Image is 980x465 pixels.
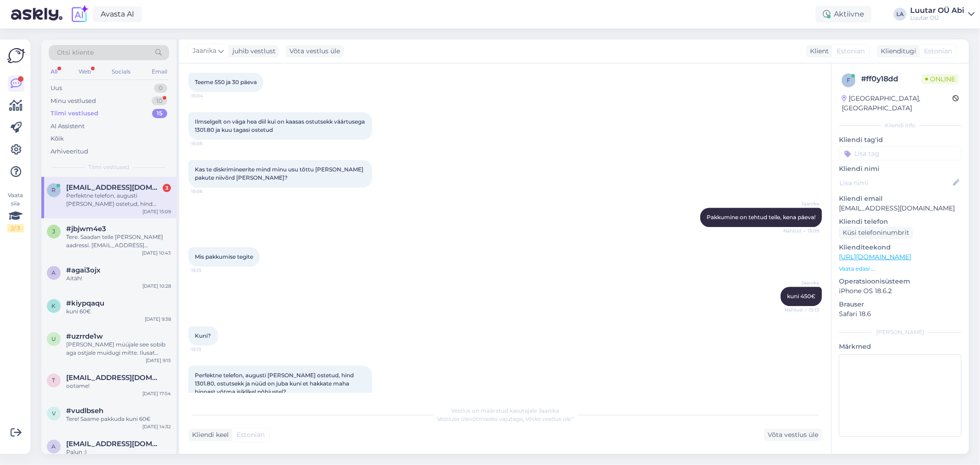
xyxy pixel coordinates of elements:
span: Jaanika [785,279,819,286]
div: 3 [163,184,171,192]
span: Pakkumine on tehtud teile, kena päeva! [707,214,816,221]
span: Nähtud ✓ 15:09 [783,227,819,234]
div: Kliendi info [839,121,962,130]
span: #uzrrde1w [66,332,103,340]
div: juhib vestlust [229,46,276,56]
div: [DATE] 15:09 [142,208,171,215]
span: a [52,443,56,450]
div: Kõik [51,134,64,143]
input: Lisa tag [839,147,962,160]
span: a [52,269,56,276]
span: v [52,410,56,417]
div: [DATE] 17:54 [142,390,171,397]
span: aleksei118@mail.ru [66,440,162,448]
div: [DATE] 9:15 [146,357,171,364]
div: [PERSON_NAME] [839,328,962,336]
img: explore-ai [70,5,89,24]
div: Vaata siia [7,191,24,232]
div: Tere! Saame pakkuda kuni 60€ [66,415,171,423]
div: [PERSON_NAME] müüjale see sobib aga ostjale muidugi mitte. Ilusat päeva! [66,340,171,357]
span: Nähtud ✓ 15:13 [785,306,819,313]
p: [EMAIL_ADDRESS][DOMAIN_NAME] [839,204,962,213]
div: # ff0y18dd [861,74,922,85]
div: Web [77,66,93,78]
span: 15:04 [191,92,226,99]
p: Vaata edasi ... [839,265,962,273]
div: Palun :) [66,448,171,456]
span: 15:13 [191,346,226,353]
div: Klient [806,46,829,56]
div: Luutar OÜ Abi [910,7,964,14]
div: 2 / 3 [7,224,24,232]
span: u [51,335,56,342]
span: Estonian [924,46,952,56]
span: #agai3ojx [66,266,101,274]
span: Jaanika [193,46,216,56]
div: Minu vestlused [51,96,96,106]
span: Jaanika [785,200,819,207]
p: Kliendi nimi [839,164,962,174]
div: LA [894,8,906,21]
span: Perfektne telefon, augusti [PERSON_NAME] ostetud, hind 1301.80, ostutsekk ja nüüd on juba kuni et... [195,372,355,395]
span: t [52,377,56,384]
div: Võta vestlus üle [286,45,344,57]
span: Kas te diskrimineerite mind minu usu tõttu [PERSON_NAME] pakute niivõrd [PERSON_NAME]? [195,166,365,181]
span: k [52,302,56,309]
span: 15:13 [191,267,226,274]
span: kuni 450€ [787,293,816,300]
span: Kuni? [195,332,211,339]
div: Aitäh! [66,274,171,283]
span: talvitein@gmail.com [66,374,162,382]
a: Avasta AI [93,6,142,22]
span: Otsi kliente [57,48,94,57]
div: [DATE] 10:28 [142,283,171,289]
p: Operatsioonisüsteem [839,277,962,286]
div: Kliendi keel [188,430,229,440]
div: Luutar OÜ [910,14,964,22]
div: kuni 60€ [66,307,171,316]
span: Estonian [237,430,265,440]
p: Safari 18.6 [839,309,962,319]
div: Email [150,66,169,78]
div: 15 [152,109,167,118]
p: Brauser [839,300,962,309]
div: [DATE] 9:38 [145,316,171,323]
div: Perfektne telefon, augusti [PERSON_NAME] ostetud, hind 1301.80, ostutsekk ja nüüd on juba kuni et... [66,192,171,208]
div: Küsi telefoninumbrit [839,227,913,239]
p: Kliendi email [839,194,962,204]
p: Märkmed [839,342,962,352]
span: 15:06 [191,188,226,195]
div: [GEOGRAPHIC_DATA], [GEOGRAPHIC_DATA] [842,94,952,113]
span: #kiypqaqu [66,299,104,307]
div: AI Assistent [51,122,85,131]
div: 10 [152,96,167,106]
span: #jbjwm4e3 [66,225,106,233]
span: #vudlbseh [66,407,103,415]
div: Arhiveeritud [51,147,88,156]
div: [DATE] 14:32 [142,423,171,430]
div: All [49,66,59,78]
span: 15:05 [191,140,226,147]
img: Askly Logo [7,47,25,64]
p: iPhone OS 18.6.2 [839,286,962,296]
span: Online [922,74,959,84]
span: raimivarik@gmail.com [66,183,162,192]
p: Klienditeekond [839,243,962,252]
a: [URL][DOMAIN_NAME] [839,253,911,261]
div: Aktiivne [816,6,872,23]
span: Vestluse ülevõtmiseks vajutage [437,415,573,422]
span: Ilmselgelt on väga hea diil kui on kaasas ostutsekk väärtusega 1301.80 ja kuu tagasi ostetud [195,118,366,133]
div: ootame! [66,382,171,390]
p: Kliendi telefon [839,217,962,227]
span: r [52,187,56,193]
input: Lisa nimi [839,178,951,188]
a: Luutar OÜ AbiLuutar OÜ [910,7,974,22]
span: Mis pakkumise tegite [195,253,253,260]
div: Võta vestlus üle [764,429,822,441]
div: Uus [51,84,62,93]
span: Teeme 550 ja 30 päeva [195,79,257,85]
i: „Võtke vestlus üle” [523,415,573,422]
span: Estonian [837,46,865,56]
div: 0 [154,84,167,93]
span: j [52,228,55,235]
